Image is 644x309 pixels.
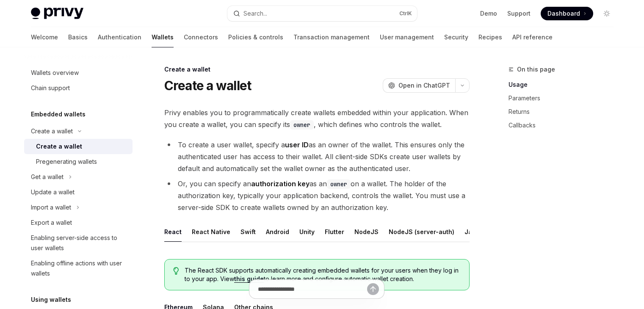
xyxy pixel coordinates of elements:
[31,68,79,78] div: Wallets overview
[31,172,64,182] div: Get a wallet
[234,275,264,283] a: this guide
[24,80,133,96] a: Chain support
[164,178,470,213] li: Or, you can specify an as an on a wallet. The holder of the authorization key, typically your app...
[36,157,97,167] div: Pregenerating wallets
[31,8,83,19] img: light logo
[24,185,133,200] a: Update a wallet
[444,27,468,47] a: Security
[31,202,71,212] div: Import a wallet
[31,295,71,305] h5: Using wallets
[327,179,351,189] code: owner
[464,222,479,242] div: Java
[293,27,370,47] a: Transaction management
[185,266,460,283] span: The React SDK supports automatically creating embedded wallets for your users when they log in to...
[507,9,531,18] a: Support
[325,222,344,242] div: Flutter
[367,283,379,295] button: Send message
[517,64,555,74] span: On this page
[266,222,289,242] div: Android
[512,27,553,47] a: API reference
[31,126,73,136] div: Create a wallet
[600,7,614,20] button: Toggle dark mode
[24,65,133,80] a: Wallets overview
[399,10,412,17] span: Ctrl K
[24,169,133,185] button: Toggle Get a wallet section
[299,222,315,242] div: Unity
[24,256,133,281] a: Enabling offline actions with user wallets
[547,9,580,18] span: Dashboard
[31,83,70,93] div: Chain support
[184,27,218,47] a: Connectors
[398,81,450,90] span: Open in ChatGPT
[164,107,470,130] span: Privy enables you to programmatically create wallets embedded within your application. When you c...
[478,27,502,47] a: Recipes
[24,200,133,215] button: Toggle Import a wallet section
[31,233,127,253] div: Enabling server-side access to user wallets
[24,124,133,139] button: Toggle Create a wallet section
[31,109,86,119] h5: Embedded wallets
[228,27,283,47] a: Policies & controls
[164,222,182,242] div: React
[389,222,454,242] div: NodeJS (server-auth)
[24,154,133,169] a: Pregenerating wallets
[258,280,367,298] input: Ask a question...
[354,222,379,242] div: NodeJS
[152,27,174,47] a: Wallets
[380,27,434,47] a: User management
[31,187,75,197] div: Update a wallet
[24,215,133,230] a: Export a wallet
[24,230,133,256] a: Enabling server-side access to user wallets
[243,8,267,19] div: Search...
[68,27,88,47] a: Basics
[251,179,310,188] strong: authorization key
[164,65,470,74] div: Create a wallet
[480,9,497,18] a: Demo
[290,120,314,130] code: owner
[192,222,230,242] div: React Native
[173,267,179,275] svg: Tip
[31,27,58,47] a: Welcome
[509,91,620,105] a: Parameters
[164,139,470,174] li: To create a user wallet, specify a as an owner of the wallet. This ensures only the authenticated...
[509,119,620,132] a: Callbacks
[509,78,620,91] a: Usage
[509,105,620,119] a: Returns
[36,141,82,152] div: Create a wallet
[383,78,455,93] button: Open in ChatGPT
[240,222,256,242] div: Swift
[98,27,141,47] a: Authentication
[24,139,133,154] a: Create a wallet
[31,218,72,228] div: Export a wallet
[227,6,417,21] button: Open search
[285,141,309,149] strong: user ID
[164,78,252,93] h1: Create a wallet
[31,258,127,279] div: Enabling offline actions with user wallets
[541,7,593,20] a: Dashboard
